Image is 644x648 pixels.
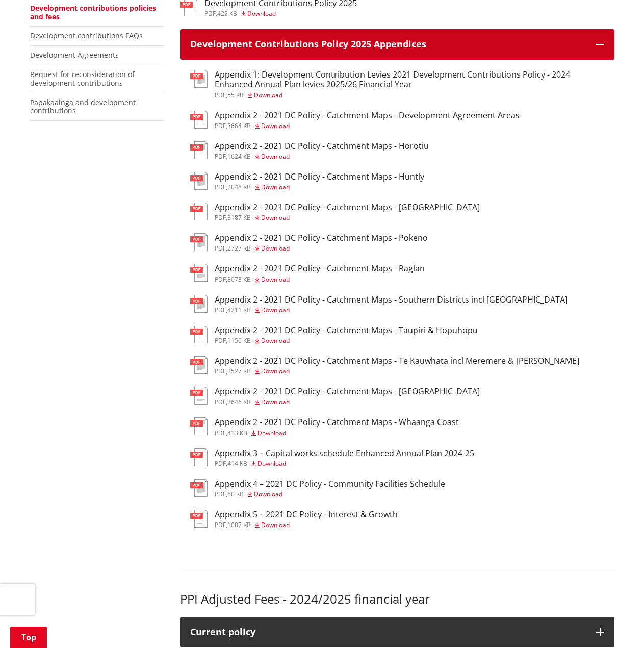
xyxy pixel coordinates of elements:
a: Appendix 1: Development Contribution Levies 2021 Development Contributions Policy - 2024 Enhanced... [190,70,604,98]
h3: Appendix 2 - 2021 DC Policy - Catchment Maps - [GEOGRAPHIC_DATA] [215,203,480,212]
div: , [215,123,520,129]
h3: Appendix 2 - 2021 DC Policy - Catchment Maps - Pokeno [215,233,428,243]
span: Download [261,520,290,529]
a: Development contributions policies and fees [30,3,156,21]
div: , [215,338,478,344]
button: Current policy [180,617,614,647]
span: 422 KB [217,9,237,18]
span: Download [261,367,290,376]
img: document-pdf.svg [190,264,208,282]
button: Development Contributions Policy 2025 Appendices [180,29,614,60]
h3: Appendix 1: Development Contribution Levies 2021 Development Contributions Policy - 2024 Enhanced... [215,70,604,89]
span: Download [254,490,282,499]
a: Appendix 2 - 2021 DC Policy - Catchment Maps - Huntly pdf,2048 KB Download [190,172,424,190]
span: Download [257,459,286,468]
span: Download [261,121,290,130]
div: , [215,154,429,160]
div: , [215,92,604,98]
a: Appendix 2 - 2021 DC Policy - Catchment Maps - [GEOGRAPHIC_DATA] pdf,3187 KB Download [190,203,480,221]
span: pdf [215,336,226,345]
span: pdf [215,91,226,99]
h3: Appendix 3 – Capital works schedule Enhanced Annual Plan 2024-25 [215,448,474,458]
span: 1624 KB [227,152,251,161]
a: Appendix 2 - 2021 DC Policy - Catchment Maps - Raglan pdf,3073 KB Download [190,264,425,282]
img: document-pdf.svg [190,510,208,528]
span: 1087 KB [227,520,251,529]
a: Appendix 2 - 2021 DC Policy - Catchment Maps - Te Kauwhata incl Meremere & [PERSON_NAME] pdf,2527... [190,356,579,375]
span: pdf [215,520,226,529]
span: Download [261,213,290,222]
h3: Appendix 2 - 2021 DC Policy - Catchment Maps - Whaanga Coast [215,417,459,427]
span: Download [257,429,286,437]
div: , [215,277,425,283]
div: , [204,11,357,17]
div: , [215,522,398,528]
a: Development contributions FAQs [30,31,143,40]
span: Download [261,336,290,345]
h3: Appendix 2 - 2021 DC Policy - Catchment Maps - Development Agreement Areas [215,111,520,120]
span: 2646 KB [227,397,251,406]
a: Appendix 2 - 2021 DC Policy - Catchment Maps - Whaanga Coast pdf,413 KB Download [190,417,459,436]
div: , [215,307,568,313]
span: pdf [215,183,226,191]
span: Download [254,91,282,99]
h3: Appendix 2 - 2021 DC Policy - Catchment Maps - Te Kauwhata incl Meremere & [PERSON_NAME] [215,356,579,366]
h3: Development Contributions Policy 2025 Appendices [190,39,586,49]
span: Download [261,183,290,191]
h3: Appendix 2 - 2021 DC Policy - Catchment Maps - Taupiri & Hopuhopu [215,326,478,335]
img: document-pdf.svg [190,141,208,159]
a: Appendix 4 – 2021 DC Policy - Community Facilities Schedule pdf,60 KB Download [190,479,445,497]
h3: Appendix 2 - 2021 DC Policy - Catchment Maps - Raglan [215,264,425,273]
img: document-pdf.svg [190,111,208,129]
span: 4211 KB [227,306,251,314]
h3: Appendix 2 - 2021 DC Policy - Catchment Maps - Huntly [215,172,424,182]
div: , [215,184,424,190]
span: 55 KB [227,91,244,99]
span: pdf [215,459,226,468]
span: 2527 KB [227,367,251,376]
a: Development Agreements [30,50,119,60]
div: , [215,461,474,467]
span: Download [261,244,290,253]
h3: PPI Adjusted Fees - 2024/2025 financial year [180,592,614,607]
img: document-pdf.svg [190,70,208,88]
span: 3664 KB [227,121,251,130]
img: document-pdf.svg [190,233,208,251]
div: , [215,368,579,375]
img: document-pdf.svg [190,172,208,190]
span: pdf [215,275,226,284]
div: , [215,399,480,405]
span: 2048 KB [227,183,251,191]
div: Current policy [190,627,586,637]
span: Download [261,397,290,406]
span: pdf [215,397,226,406]
img: document-pdf.svg [190,417,208,435]
span: pdf [215,367,226,376]
span: Download [261,152,290,161]
div: , [215,491,445,497]
span: pdf [215,121,226,130]
a: Appendix 2 - 2021 DC Policy - Catchment Maps - Taupiri & Hopuhopu pdf,1150 KB Download [190,326,478,344]
iframe: Messenger Launcher [597,605,634,642]
span: 3187 KB [227,213,251,222]
span: 2727 KB [227,244,251,253]
img: document-pdf.svg [190,356,208,374]
span: 414 KB [227,459,247,468]
div: , [215,215,480,221]
img: document-pdf.svg [190,448,208,466]
h3: Appendix 4 – 2021 DC Policy - Community Facilities Schedule [215,479,445,489]
h3: Appendix 5 – 2021 DC Policy - Interest & Growth [215,510,398,519]
a: Request for reconsideration of development contributions [30,69,135,88]
a: Appendix 3 – Capital works schedule Enhanced Annual Plan 2024-25 pdf,414 KB Download [190,448,474,467]
span: pdf [215,490,226,499]
span: 3073 KB [227,275,251,284]
a: Appendix 2 - 2021 DC Policy - Catchment Maps - Southern Districts incl [GEOGRAPHIC_DATA] pdf,4211... [190,295,568,313]
div: , [215,430,459,436]
h3: Appendix 2 - 2021 DC Policy - Catchment Maps - Southern Districts incl [GEOGRAPHIC_DATA] [215,295,568,305]
a: Top [10,627,47,648]
img: document-pdf.svg [190,326,208,343]
a: Appendix 2 - 2021 DC Policy - Catchment Maps - Development Agreement Areas pdf,3664 KB Download [190,111,520,129]
div: , [215,245,428,252]
a: Appendix 2 - 2021 DC Policy - Catchment Maps - Pokeno pdf,2727 KB Download [190,233,428,252]
h3: Appendix 2 - 2021 DC Policy - Catchment Maps - Horotiu [215,141,429,151]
